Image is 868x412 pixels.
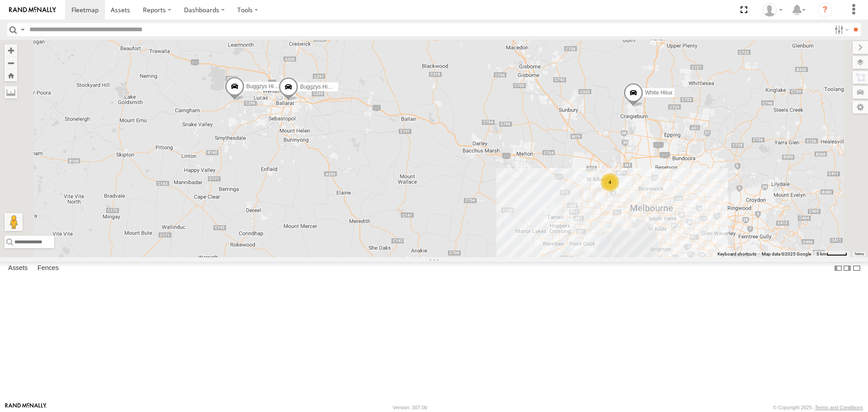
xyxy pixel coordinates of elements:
[9,7,56,13] img: rand-logo.svg
[5,57,17,69] button: Zoom out
[5,403,47,412] a: Visit our Website
[815,405,863,410] a: Terms and Conditions
[818,3,832,17] i: ?
[19,23,26,36] label: Search Query
[5,86,17,99] label: Measure
[5,213,23,231] button: Drag Pegman onto the map to open Street View
[843,262,852,275] label: Dock Summary Table to the Right
[717,251,756,257] button: Keyboard shortcuts
[831,23,850,36] label: Search Filter Options
[5,69,17,81] button: Zoom Home
[601,173,619,191] div: 4
[645,90,673,96] span: White Hilux
[759,3,786,17] div: John Vu
[853,101,868,114] label: Map Settings
[834,262,843,275] label: Dock Summary Table to the Left
[5,44,17,57] button: Zoom in
[816,251,826,256] span: 5 km
[852,262,861,275] label: Hide Summary Table
[762,251,811,256] span: Map data ©2025 Google
[393,405,427,410] div: Version: 307.00
[300,84,344,90] span: Buggzys HiAce #2
[814,251,850,257] button: Map Scale: 5 km per 42 pixels
[33,262,63,275] label: Fences
[773,405,863,410] div: © Copyright 2025 -
[854,252,864,256] a: Terms (opens in new tab)
[246,84,291,90] span: Buggzys HiAce #1
[4,262,32,275] label: Assets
